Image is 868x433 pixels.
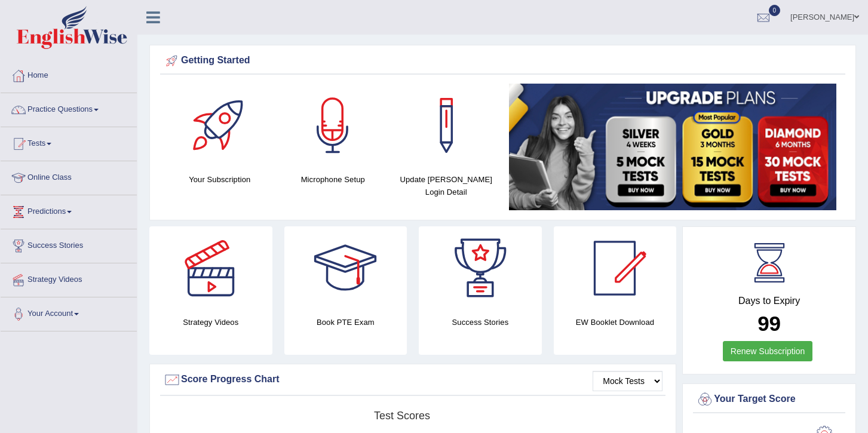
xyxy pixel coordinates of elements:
h4: EW Booklet Download [554,316,677,328]
tspan: Test scores [374,410,430,422]
b: 99 [757,312,781,335]
a: Strategy Videos [1,263,137,293]
h4: Microphone Setup [283,173,384,186]
h4: Days to Expiry [696,296,842,306]
a: Renew Subscription [723,341,813,361]
a: Online Class [1,161,137,191]
a: Success Stories [1,229,137,259]
span: 0 [769,5,781,16]
div: Score Progress Chart [163,371,662,389]
img: small5.jpg [509,84,837,210]
h4: Book PTE Exam [284,316,407,328]
h4: Success Stories [419,316,542,328]
div: Your Target Score [696,391,842,409]
a: Practice Questions [1,93,137,123]
h4: Update [PERSON_NAME] Login Detail [395,173,497,198]
a: Predictions [1,195,137,225]
a: Your Account [1,297,137,327]
a: Home [1,59,137,89]
div: Getting Started [163,52,842,70]
h4: Your Subscription [169,173,271,186]
a: Tests [1,127,137,157]
h4: Strategy Videos [149,316,272,328]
